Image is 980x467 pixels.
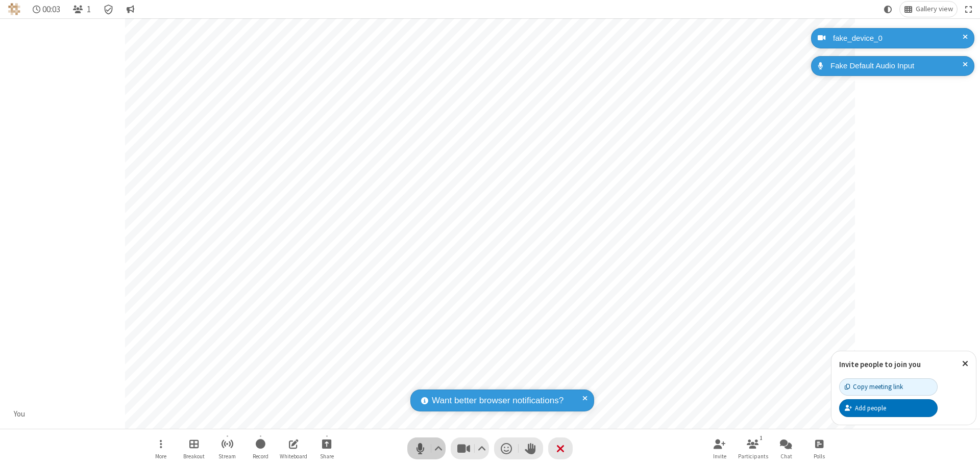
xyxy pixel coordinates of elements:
[916,5,953,13] span: Gallery view
[280,453,307,459] span: Whiteboard
[183,453,205,459] span: Breakout
[179,434,209,463] button: Manage Breakout Rooms
[771,434,801,463] button: Open chat
[218,453,236,459] span: Stream
[155,453,166,459] span: More
[738,453,768,459] span: Participants
[475,437,489,459] button: Video setting
[145,434,176,463] button: Open menu
[8,3,20,15] img: QA Selenium DO NOT DELETE OR CHANGE
[432,437,446,459] button: Audio settings
[451,437,489,459] button: Stop video (⌘+Shift+V)
[839,399,938,417] button: Add people
[42,5,60,14] span: 00:03
[122,2,138,17] button: Conversation
[713,453,726,459] span: Invite
[845,382,903,392] div: Copy meeting link
[704,434,735,463] button: Invite participants (⌘+Shift+I)
[839,359,921,369] label: Invite people to join you
[880,2,896,17] button: Using system theme
[829,33,967,44] div: fake_device_0
[827,60,967,72] div: Fake Default Audio Input
[10,408,29,420] div: You
[738,434,768,463] button: Open participant list
[311,434,342,463] button: Start sharing
[961,2,976,17] button: Fullscreen
[494,437,519,459] button: Send a reaction
[814,453,825,459] span: Polls
[548,437,573,459] button: End or leave meeting
[68,2,95,17] button: Open participant list
[954,351,976,376] button: Close popover
[839,378,938,396] button: Copy meeting link
[804,434,835,463] button: Open poll
[519,437,543,459] button: Raise hand
[253,453,268,459] span: Record
[780,453,792,459] span: Chat
[407,437,446,459] button: Mute (⌘+Shift+A)
[900,2,957,17] button: Change layout
[245,434,276,463] button: Start recording
[757,433,766,443] div: 1
[87,5,91,14] span: 1
[320,453,334,459] span: Share
[212,434,242,463] button: Start streaming
[29,2,65,17] div: Timer
[432,394,563,407] span: Want better browser notifications?
[99,2,118,17] div: Meeting details Encryption enabled
[278,434,309,463] button: Open shared whiteboard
